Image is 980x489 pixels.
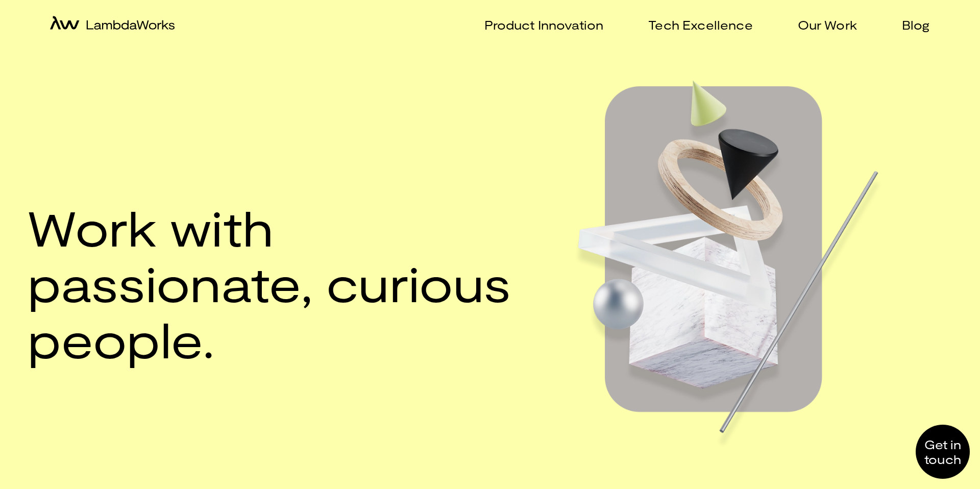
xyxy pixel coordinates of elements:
[484,17,603,32] p: Product Innovation
[798,17,857,32] p: Our Work
[636,17,752,32] a: Tech Excellence
[902,17,930,32] p: Blog
[472,17,603,32] a: Product Innovation
[28,199,511,366] h1: Work with passionate, curious people.
[648,17,752,32] p: Tech Excellence
[50,16,175,34] a: home-icon
[544,66,891,457] img: Hero image web
[786,17,857,32] a: Our Work
[890,17,930,32] a: Blog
